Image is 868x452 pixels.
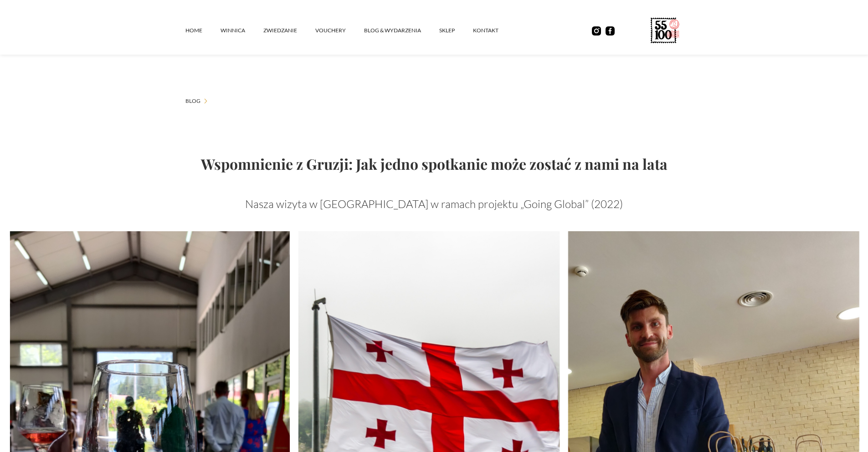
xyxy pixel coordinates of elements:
a: Home [185,17,221,44]
p: Nasza wizyta w [GEOGRAPHIC_DATA] w ramach projektu „Going Global” (2022) [185,197,683,211]
a: vouchery [315,17,364,44]
a: kontakt [473,17,517,44]
a: ZWIEDZANIE [263,17,315,44]
a: Blog & Wydarzenia [364,17,439,44]
a: winnica [221,17,263,44]
a: SKLEP [439,17,473,44]
h1: Wspomnienie z Gruzji: Jak jedno spotkanie może zostać z nami na lata [185,157,683,171]
a: Blog [185,96,200,106]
